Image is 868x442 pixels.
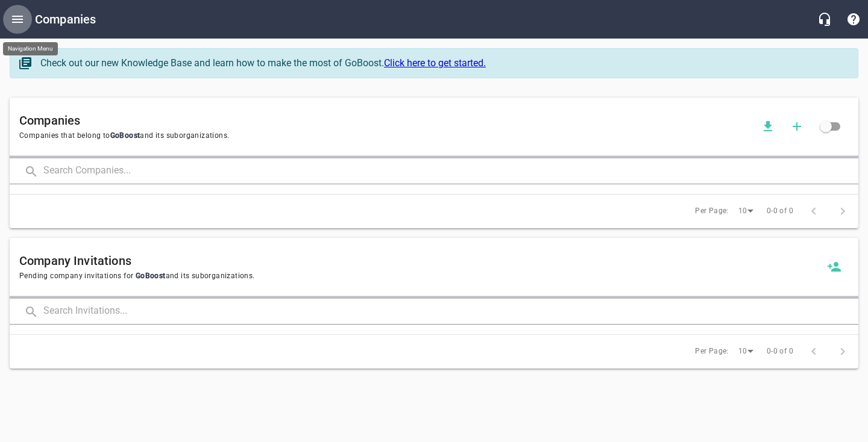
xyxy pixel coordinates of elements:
span: Click to view all companies [811,112,840,141]
button: Support Portal [839,5,868,34]
div: Check out our new Knowledge Base and learn how to make the most of GoBoost. [40,56,846,70]
span: 0-0 of 0 [767,346,793,358]
div: 10 [734,343,758,360]
button: Open drawer [3,5,32,34]
input: Search Invitations... [43,299,858,325]
span: Companies that belong to and its suborganizations. [19,130,753,142]
span: 0-0 of 0 [767,205,793,217]
input: Search Companies... [43,158,858,184]
button: Download companies [753,112,782,141]
span: Pending company invitations for and its suborganizations. [19,270,820,282]
span: GoBoost [110,131,140,140]
span: GoBoost [133,272,165,280]
button: Add a new company [782,112,811,141]
button: Invite a new company [820,252,849,281]
h6: Company Invitations [19,251,820,270]
span: Per Page: [695,346,729,358]
span: Per Page: [695,205,729,217]
a: Click here to get started. [384,57,486,69]
div: 10 [734,203,758,219]
h6: Companies [19,111,753,130]
h6: Companies [35,10,96,29]
button: Live Chat [810,5,839,34]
